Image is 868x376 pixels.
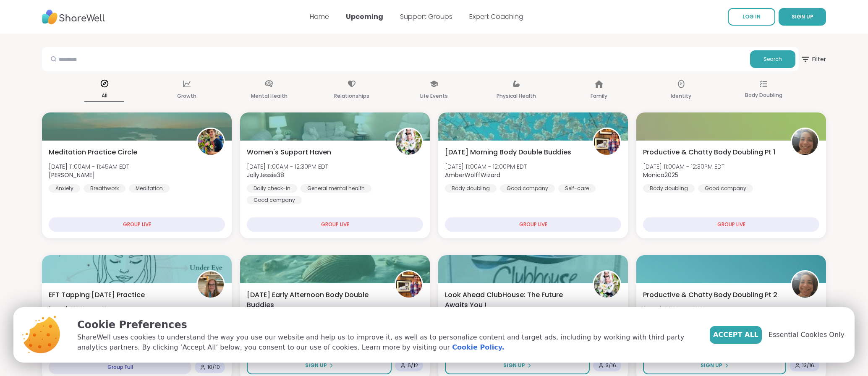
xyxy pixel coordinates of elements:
a: Upcoming [346,12,383,21]
button: Sign Up [445,357,590,374]
div: Group Full [49,360,191,374]
img: JollyJessie38 [396,129,422,155]
span: 6 / 12 [408,362,418,369]
img: Monica2025 [792,272,818,298]
span: EFT Tapping [DATE] Practice [49,290,145,300]
div: GROUP LIVE [49,217,225,232]
button: SIGN UP [779,8,826,26]
div: Self-care [558,184,596,193]
p: Body Doubling [745,90,782,100]
button: Filter [800,47,826,71]
img: ShareWell Nav Logo [42,5,105,29]
p: ShareWell uses cookies to understand the way you use our website and help us to improve it, as we... [77,332,696,352]
a: Cookie Policy. [452,342,504,352]
div: Breathwork [84,184,125,193]
div: GROUP LIVE [247,217,423,232]
p: All [84,91,124,102]
span: [DATE] 12:30PM - 2:00PM EDT [643,305,724,313]
img: Monica2025 [792,129,818,155]
img: JollyJessie38 [594,272,620,298]
span: Sign Up [305,362,327,369]
p: Life Events [420,91,448,101]
a: LOG IN [728,8,775,26]
p: Family [591,91,607,101]
p: Relationships [334,91,369,101]
span: Accept All [713,330,758,340]
span: Search [763,55,782,63]
b: Monica2025 [643,171,678,179]
span: LOG IN [743,13,761,20]
span: [DATE] Morning Body Double Buddies [445,147,571,157]
div: Body doubling [643,184,695,193]
span: Filter [800,49,826,69]
span: 13 / 16 [802,362,814,369]
div: Body doubling [445,184,497,193]
img: Nicholas [198,129,224,155]
span: Productive & Chatty Body Doubling Pt 2 [643,290,777,300]
div: Good company [500,184,555,193]
span: Sign Up [701,362,722,369]
button: Sign Up [643,357,786,374]
span: [DATE] 11:00AM - 12:30PM EDT [247,162,328,171]
span: [DATE] 11:00AM - 12:00PM EDT [445,162,527,171]
span: [DATE] 11:00AM - 12:30PM EDT [643,162,724,171]
img: AmberWolffWizard [594,129,620,155]
a: Expert Coaching [469,12,523,21]
b: AmberWolffWizard [445,171,500,179]
span: Essential Cookies Only [769,330,844,340]
span: 10 / 10 [207,364,220,371]
p: Growth [177,91,196,101]
b: JollyJessie38 [247,171,284,179]
div: General mental health [301,184,371,193]
img: AmberWolffWizard [396,272,422,298]
p: Identity [671,91,691,101]
span: Productive & Chatty Body Doubling Pt 1 [643,147,775,157]
span: [DATE] 11:00AM - 11:45AM EDT [49,162,129,171]
div: Daily check-in [247,184,297,193]
button: Sign Up [247,357,392,374]
b: [PERSON_NAME] [49,171,95,179]
div: Meditation [129,184,170,193]
div: GROUP LIVE [643,217,819,232]
div: Good company [698,184,753,193]
span: SIGN UP [792,13,813,20]
img: Jill_B_Gratitude [198,272,224,298]
a: Support Groups [400,12,452,21]
p: Cookie Preferences [77,317,696,332]
span: Meditation Practice Circle [49,147,137,157]
span: Look Ahead ClubHouse: The Future Awaits You ! [445,290,583,310]
div: Good company [247,196,302,204]
span: [DATE] Early Afternoon Body Double Buddies [247,290,385,310]
div: Anxiety [49,184,80,193]
span: 3 / 16 [606,362,616,369]
p: Mental Health [251,91,288,101]
div: GROUP LIVE [445,217,621,232]
button: Search [750,50,795,68]
span: [DATE] 12:00PM - 1:00PM EDT [49,305,128,313]
button: Accept All [710,326,762,344]
span: Sign Up [503,362,525,369]
p: Physical Health [497,91,536,101]
span: Women's Support Haven [247,147,331,157]
a: Home [310,12,329,21]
